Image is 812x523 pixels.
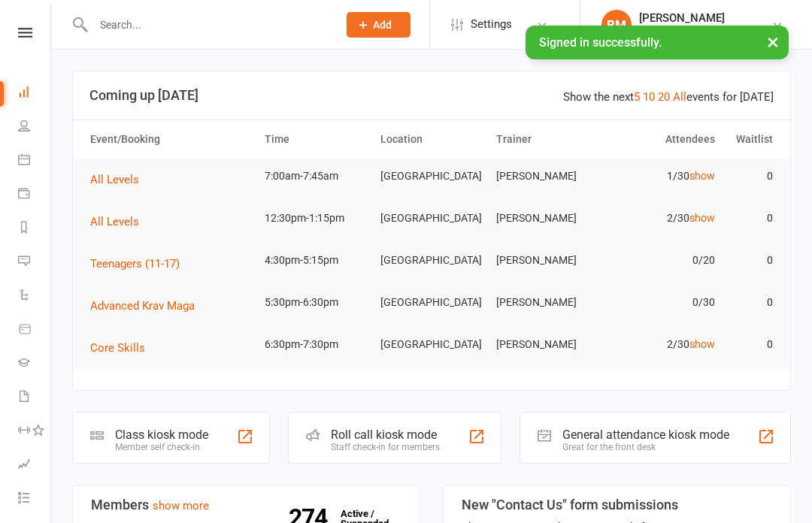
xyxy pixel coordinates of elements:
button: Advanced Krav Maga [90,297,205,315]
th: Attendees [605,120,721,159]
div: Great for the front desk [562,442,729,452]
td: 6:30pm-7:30pm [258,327,374,362]
a: 10 [643,90,655,104]
td: [PERSON_NAME] [489,285,605,320]
div: General attendance kiosk mode [562,428,729,442]
button: All Levels [90,213,150,231]
span: Teenagers (11-17) [90,257,180,271]
td: 5:30pm-6:30pm [258,285,374,320]
button: Add [347,12,411,38]
td: 2/30 [605,201,721,236]
div: Member self check-in [115,442,208,452]
td: 0/30 [605,285,721,320]
a: 5 [634,90,640,104]
td: [PERSON_NAME] [489,327,605,362]
a: show [689,212,715,224]
a: show [689,338,715,350]
td: [GEOGRAPHIC_DATA] [374,285,489,320]
span: Core Skills [90,341,145,355]
a: Product Sales [18,313,52,347]
button: × [759,26,786,58]
h3: Members [91,497,401,512]
td: 12:30pm-1:15pm [258,201,374,236]
td: 0 [722,201,780,236]
a: show [689,170,715,182]
div: BM [601,10,632,40]
a: Assessments [18,449,52,482]
td: [PERSON_NAME] [489,243,605,278]
a: Reports [18,212,52,246]
div: Krav Maga Defence Institute [639,25,771,38]
a: All [673,90,686,104]
span: Add [373,19,392,31]
td: [PERSON_NAME] [489,201,605,236]
h3: Coming up [DATE] [89,88,774,103]
div: Roll call kiosk mode [331,428,440,442]
td: 7:00am-7:45am [258,159,374,194]
td: 2/30 [605,327,721,362]
div: [PERSON_NAME] [639,11,771,25]
span: Settings [471,8,512,41]
td: [GEOGRAPHIC_DATA] [374,243,489,278]
td: [GEOGRAPHIC_DATA] [374,159,489,194]
a: People [18,110,52,144]
button: Core Skills [90,339,156,357]
th: Time [258,120,374,159]
td: [GEOGRAPHIC_DATA] [374,201,489,236]
h3: New "Contact Us" form submissions [462,497,692,512]
th: Event/Booking [83,120,258,159]
div: Staff check-in for members [331,442,440,452]
a: show more [153,499,209,512]
td: 0 [722,285,780,320]
th: Trainer [489,120,605,159]
span: Advanced Krav Maga [90,299,195,313]
a: Payments [18,178,52,212]
td: 0/20 [605,243,721,278]
a: Dashboard [18,77,52,110]
a: 20 [658,90,670,104]
th: Location [374,120,489,159]
td: 1/30 [605,159,721,194]
span: All Levels [90,173,139,186]
td: [PERSON_NAME] [489,159,605,194]
span: Signed in successfully. [539,35,662,50]
input: Search... [89,14,327,35]
td: 4:30pm-5:15pm [258,243,374,278]
span: All Levels [90,215,139,228]
button: All Levels [90,171,150,189]
td: 0 [722,243,780,278]
td: 0 [722,159,780,194]
button: Teenagers (11-17) [90,255,190,273]
th: Waitlist [722,120,780,159]
div: Class kiosk mode [115,428,208,442]
td: [GEOGRAPHIC_DATA] [374,327,489,362]
a: Calendar [18,144,52,178]
div: Show the next events for [DATE] [563,88,774,106]
td: 0 [722,327,780,362]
